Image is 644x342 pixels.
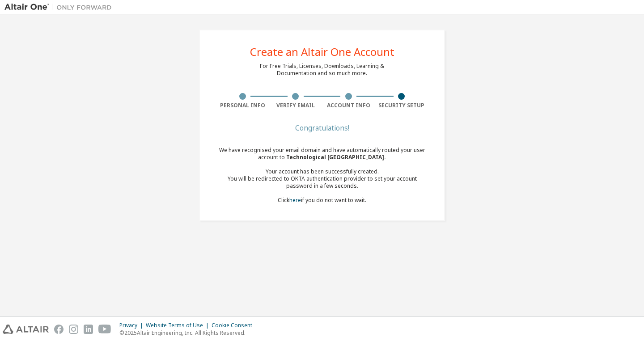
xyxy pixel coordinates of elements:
a: here [289,196,301,204]
img: altair_logo.svg [3,325,49,334]
div: Congratulations! [216,125,428,131]
div: You will be redirected to OKTA authentication provider to set your account password in a few seco... [216,175,428,190]
div: Verify Email [269,102,322,109]
div: We have recognised your email domain and have automatically routed your user account to Click if ... [216,147,428,204]
div: Privacy [119,322,146,329]
img: instagram.svg [69,325,78,334]
span: Technological [GEOGRAPHIC_DATA] . [286,153,386,161]
div: Create an Altair One Account [250,46,394,57]
div: Personal Info [216,102,269,109]
img: facebook.svg [54,325,64,334]
div: Cookie Consent [212,322,258,329]
div: Website Terms of Use [146,322,212,329]
div: Security Setup [375,102,428,109]
div: Your account has been successfully created. [216,168,428,175]
div: Account Info [322,102,375,109]
img: youtube.svg [98,325,111,334]
img: Altair One [4,3,116,12]
div: For Free Trials, Licenses, Downloads, Learning & Documentation and so much more. [260,63,384,77]
img: linkedin.svg [84,325,93,334]
p: © 2025 Altair Engineering, Inc. All Rights Reserved. [119,329,258,337]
